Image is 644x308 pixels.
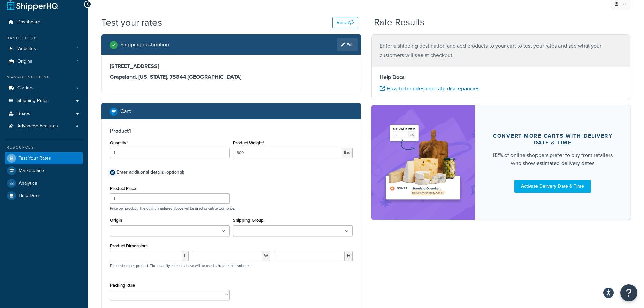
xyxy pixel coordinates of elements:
[110,140,128,145] label: Quantity*
[110,63,353,70] h3: [STREET_ADDRESS]
[5,145,83,150] div: Resources
[491,133,615,146] div: Convert more carts with delivery date & time
[491,151,615,167] div: 82% of online shoppers prefer to buy from retailers who show estimated delivery dates
[110,186,136,191] label: Product Price
[17,85,34,91] span: Carriers
[110,148,230,158] input: 0.0
[5,82,83,94] a: Carriers7
[17,19,40,25] span: Dashboard
[233,218,264,223] label: Shipping Group
[332,17,358,28] button: Reset
[110,74,353,80] h3: Grapeland, [US_STATE], 75844 , [GEOGRAPHIC_DATA]
[108,263,250,268] p: Dimensions per product. The quantity entered above will be used calculate total volume.
[374,17,424,28] h2: Rate Results
[77,46,78,52] span: 1
[380,85,479,92] a: How to troubleshoot rate discrepancies
[5,74,83,80] div: Manage Shipping
[5,95,83,107] a: Shipping Rules
[110,170,115,175] input: Enter additional details (optional)
[5,108,83,120] a: Boxes
[76,123,78,129] span: 4
[19,168,44,174] span: Marketplace
[19,156,51,161] span: Test Your Rates
[345,251,353,261] span: H
[110,218,122,223] label: Origin
[5,190,83,202] a: Help Docs
[101,16,162,29] h1: Test your rates
[262,251,270,261] span: W
[17,98,49,104] span: Shipping Rules
[77,58,78,64] span: 1
[110,127,353,134] h3: Product 1
[5,55,83,68] li: Origins
[380,41,622,60] p: Enter a shipping destination and add products to your cart to test your rates and see what your c...
[120,42,170,48] h2: Shipping destination :
[19,193,41,199] span: Help Docs
[5,120,83,133] li: Advanced Features
[381,116,465,210] img: feature-image-ddt-36eae7f7280da8017bfb280eaccd9c446f90b1fe08728e4019434db127062ab4.png
[5,152,83,164] a: Test Your Rates
[117,168,184,177] div: Enter additional details (optional)
[5,82,83,94] li: Carriers
[108,206,354,211] p: Price per product. The quantity entered above will be used calculate total price.
[110,243,148,248] label: Product Dimensions
[233,148,342,158] input: 0.00
[337,38,358,51] a: Edit
[5,177,83,189] a: Analytics
[17,111,30,117] span: Boxes
[19,181,37,186] span: Analytics
[5,43,83,55] a: Websites1
[5,35,83,41] div: Basic Setup
[5,43,83,55] li: Websites
[5,165,83,177] a: Marketplace
[5,120,83,133] a: Advanced Features4
[5,55,83,68] a: Origins1
[120,108,132,114] h2: Cart :
[110,283,135,288] label: Packing Rule
[233,140,264,145] label: Product Weight*
[514,180,591,193] a: Activate Delivery Date & Time
[342,148,353,158] span: lbs
[182,251,189,261] span: L
[76,85,78,91] span: 7
[17,123,58,129] span: Advanced Features
[5,16,83,28] a: Dashboard
[620,284,637,301] button: Open Resource Center
[17,46,36,52] span: Websites
[17,58,32,64] span: Origins
[380,73,622,81] h4: Help Docs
